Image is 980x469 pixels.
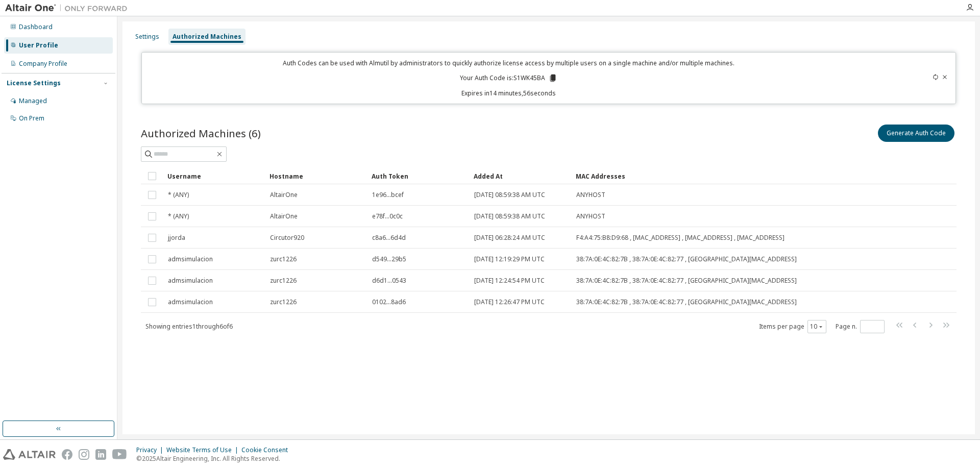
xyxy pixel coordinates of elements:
span: admsimulacion [168,255,213,263]
p: Your Auth Code is: S1WK45BA [460,73,557,83]
div: On Prem [19,114,44,122]
span: [DATE] 12:19:29 PM UTC [474,255,545,263]
button: 10 [810,323,824,331]
div: License Settings [7,79,61,87]
span: 38:7A:0E:4C:82:7B , 38:7A:0E:4C:82:77 , [GEOGRAPHIC_DATA][MAC_ADDRESS] [576,255,797,263]
img: Altair One [5,3,133,13]
div: Hostname [269,168,363,184]
div: MAC Addresses [576,168,849,184]
span: 38:7A:0E:4C:82:7B , 38:7A:0E:4C:82:77 , [GEOGRAPHIC_DATA][MAC_ADDRESS] [576,298,797,306]
span: [DATE] 08:59:38 AM UTC [474,212,545,220]
img: linkedin.svg [95,449,106,460]
span: * (ANY) [168,212,189,220]
div: Cookie Consent [241,446,294,454]
span: jjorda [168,234,185,242]
div: Auth Token [372,168,465,184]
span: zurc1226 [270,298,297,306]
span: [DATE] 12:24:54 PM UTC [474,277,545,285]
span: e78f...0c0c [372,212,403,220]
span: [DATE] 12:26:47 PM UTC [474,298,545,306]
div: User Profile [19,41,58,50]
div: Privacy [136,446,166,454]
div: Dashboard [19,23,53,31]
span: c8a6...6d4d [372,234,406,242]
span: zurc1226 [270,277,297,285]
span: Authorized Machines (6) [141,126,261,140]
span: admsimulacion [168,277,213,285]
span: d6d1...0543 [372,277,406,285]
span: * (ANY) [168,191,189,199]
img: youtube.svg [112,449,127,460]
p: Expires in 14 minutes, 56 seconds [148,89,870,97]
span: Circutor920 [270,234,304,242]
div: Settings [135,33,159,41]
span: Items per page [759,320,826,333]
img: facebook.svg [62,449,72,460]
div: Website Terms of Use [166,446,241,454]
span: Showing entries 1 through 6 of 6 [145,322,233,331]
img: instagram.svg [79,449,89,460]
span: AltairOne [270,212,298,220]
span: [DATE] 06:28:24 AM UTC [474,234,545,242]
span: 0102...8ad6 [372,298,406,306]
p: © 2025 Altair Engineering, Inc. All Rights Reserved. [136,454,294,463]
div: Authorized Machines [173,33,241,41]
span: admsimulacion [168,298,213,306]
span: ANYHOST [576,191,605,199]
div: Company Profile [19,60,67,68]
span: [DATE] 08:59:38 AM UTC [474,191,545,199]
span: zurc1226 [270,255,297,263]
span: 38:7A:0E:4C:82:7B , 38:7A:0E:4C:82:77 , [GEOGRAPHIC_DATA][MAC_ADDRESS] [576,277,797,285]
p: Auth Codes can be used with Almutil by administrators to quickly authorize license access by mult... [148,59,870,67]
span: 1e96...bcef [372,191,404,199]
div: Username [167,168,261,184]
button: Generate Auth Code [878,125,954,142]
span: d549...29b5 [372,255,406,263]
span: Page n. [836,320,885,333]
span: ANYHOST [576,212,605,220]
div: Managed [19,97,47,105]
img: altair_logo.svg [3,449,56,460]
span: AltairOne [270,191,298,199]
span: F4:A4:75:B8:D9:68 , [MAC_ADDRESS] , [MAC_ADDRESS] , [MAC_ADDRESS] [576,234,785,242]
div: Added At [474,168,568,184]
